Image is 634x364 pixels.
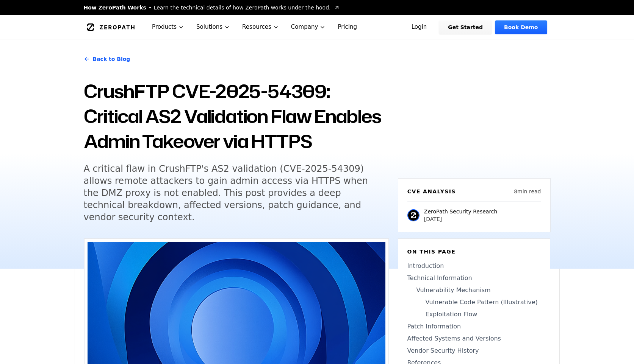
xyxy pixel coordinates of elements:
[407,286,541,295] a: Vulnerability Mechanism
[495,20,547,34] a: Book Demo
[236,15,285,39] button: Resources
[190,15,236,39] button: Solutions
[407,209,420,221] img: ZeroPath Security Research
[146,15,190,39] button: Products
[154,4,331,11] span: Learn the technical details of how ZeroPath works under the hood.
[407,298,541,307] a: Vulnerable Code Pattern (Illustrative)
[407,334,541,343] a: Affected Systems and Versions
[84,4,146,11] span: How ZeroPath Works
[424,215,498,223] p: [DATE]
[407,261,541,271] a: Introduction
[514,188,541,195] p: 8 min read
[402,20,436,34] a: Login
[407,346,541,355] a: Vendor Security History
[84,48,130,70] a: Back to Blog
[439,20,492,34] a: Get Started
[84,4,340,11] a: How ZeroPath WorksLearn the technical details of how ZeroPath works under the hood.
[407,322,541,331] a: Patch Information
[424,208,498,215] p: ZeroPath Security Research
[407,274,541,283] a: Technical Information
[75,15,560,39] nav: Global
[407,310,541,319] a: Exploitation Flow
[84,163,375,223] h5: A critical flaw in CrushFTP's AS2 validation (CVE-2025-54309) allows remote attackers to gain adm...
[84,79,389,154] h1: CrushFTP CVE-2025-54309: Critical AS2 Validation Flaw Enables Admin Takeover via HTTPS
[407,248,541,255] h6: On this page
[407,188,456,195] h6: CVE Analysis
[285,15,332,39] button: Company
[332,15,363,39] a: Pricing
